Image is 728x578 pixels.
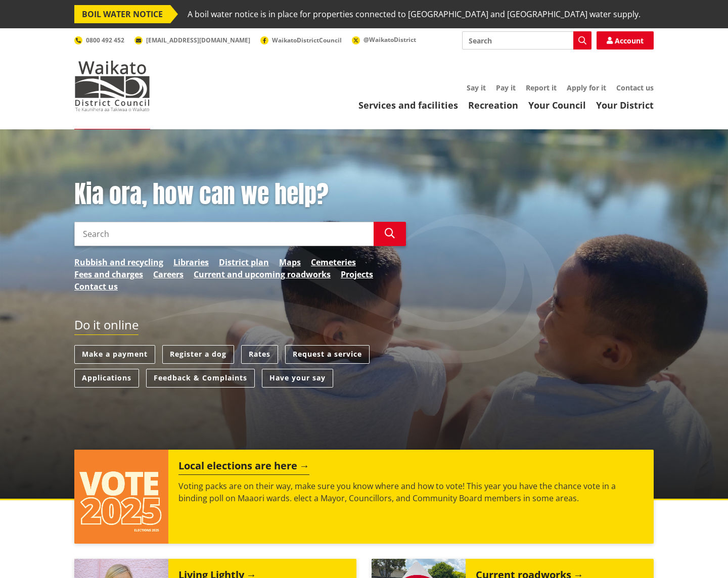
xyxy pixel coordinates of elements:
a: Feedback & Complaints [146,369,255,388]
p: Voting packs are on their way, make sure you know where and how to vote! This year you have the c... [178,480,644,504]
a: Recreation [468,99,518,111]
a: Account [597,31,654,50]
a: Register a dog [162,345,234,364]
a: Contact us [74,280,118,293]
a: Rates [241,345,278,364]
h2: Do it online [74,318,139,335]
a: Maps [279,256,301,268]
a: Libraries [173,256,209,268]
a: [EMAIL_ADDRESS][DOMAIN_NAME] [134,36,250,44]
a: Your Council [528,99,586,111]
span: A boil water notice is in place for properties connected to [GEOGRAPHIC_DATA] and [GEOGRAPHIC_DAT... [188,5,641,23]
a: Careers [153,268,184,280]
span: 0800 492 452 [86,36,124,44]
a: Contact us [616,83,654,92]
a: Make a payment [74,345,155,364]
a: Local elections are here Voting packs are on their way, make sure you know where and how to vote!... [74,450,654,544]
h1: Kia ora, how can we help? [74,180,406,209]
a: WaikatoDistrictCouncil [260,36,342,44]
a: @WaikatoDistrict [352,35,416,44]
a: Have your say [262,369,333,388]
a: Apply for it [567,83,606,92]
img: Waikato District Council - Te Kaunihera aa Takiwaa o Waikato [74,61,150,111]
input: Search input [74,222,374,246]
a: Pay it [496,83,516,92]
span: [EMAIL_ADDRESS][DOMAIN_NAME] [146,36,250,44]
a: Fees and charges [74,268,143,280]
a: Report it [526,83,557,92]
a: Say it [467,83,486,92]
a: 0800 492 452 [74,36,124,44]
h2: Local elections are here [178,460,309,475]
a: Your District [596,99,654,111]
a: Services and facilities [358,99,458,111]
a: District plan [219,256,269,268]
span: @WaikatoDistrict [363,35,416,44]
input: Search input [462,31,591,50]
a: Applications [74,369,139,388]
span: BOIL WATER NOTICE [74,5,170,23]
a: Cemeteries [311,256,356,268]
a: Projects [341,268,373,280]
a: Current and upcoming roadworks [194,268,331,280]
span: WaikatoDistrictCouncil [272,36,342,44]
img: Vote 2025 [74,450,168,544]
a: Rubbish and recycling [74,256,163,268]
a: Request a service [285,345,370,364]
